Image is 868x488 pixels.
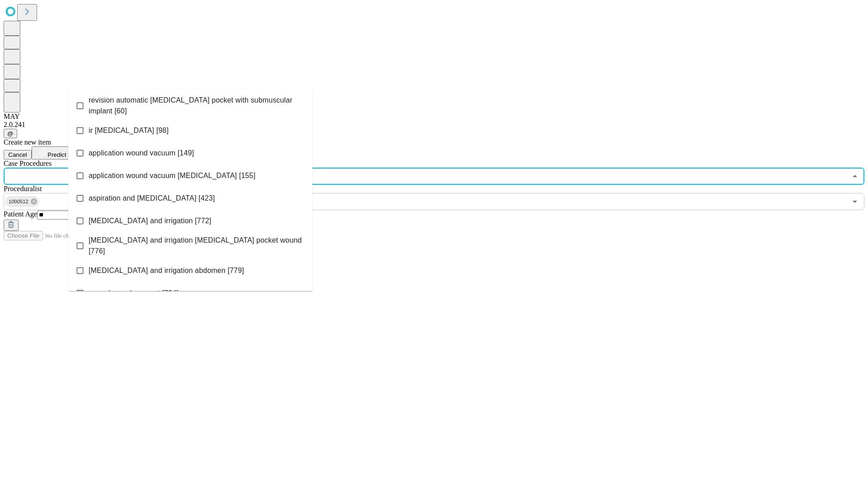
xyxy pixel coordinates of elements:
[849,170,861,183] button: Close
[7,130,14,137] span: @
[4,138,51,146] span: Create new item
[89,148,194,159] span: application wound vacuum [149]
[32,146,73,160] button: Predict
[4,113,864,121] div: MAY
[89,265,244,276] span: [MEDICAL_DATA] and irrigation abdomen [779]
[89,216,211,226] span: [MEDICAL_DATA] and irrigation [772]
[5,196,39,207] div: 1000512
[4,160,52,167] span: Scheduled Procedure
[4,185,42,192] span: Proceduralist
[89,288,179,299] span: wound vac placement [784]
[89,235,305,257] span: [MEDICAL_DATA] and irrigation [MEDICAL_DATA] pocket wound [776]
[89,193,215,204] span: aspiration and [MEDICAL_DATA] [423]
[89,95,305,117] span: revision automatic [MEDICAL_DATA] pocket with submuscular implant [60]
[89,125,169,136] span: ir [MEDICAL_DATA] [98]
[4,129,17,138] button: @
[89,170,255,181] span: application wound vacuum [MEDICAL_DATA] [155]
[47,151,66,158] span: Predict
[849,195,861,208] button: Open
[4,150,32,160] button: Cancel
[4,210,37,218] span: Patient Age
[8,151,27,158] span: Cancel
[5,197,32,207] span: 1000512
[4,121,864,129] div: 2.0.241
